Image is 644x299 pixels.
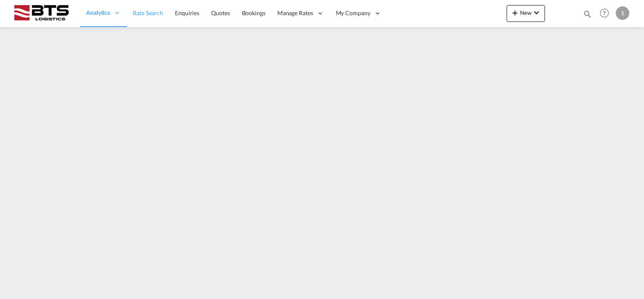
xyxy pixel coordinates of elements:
[597,6,616,21] div: Help
[583,9,592,22] div: icon-magnify
[507,5,545,22] button: icon-plus 400-fgNewicon-chevron-down
[175,9,199,16] span: Enquiries
[510,8,520,18] md-icon: icon-plus 400-fg
[616,6,629,20] div: S
[531,8,542,18] md-icon: icon-chevron-down
[86,8,110,17] span: Analytics
[510,9,542,16] span: New
[133,9,163,16] span: Rate Search
[336,9,370,17] span: My Company
[13,4,70,23] img: cdcc71d0be7811ed9adfbf939d2aa0e8.png
[211,9,230,16] span: Quotes
[583,9,592,19] md-icon: icon-magnify
[242,9,266,16] span: Bookings
[597,6,612,20] span: Help
[277,9,313,17] span: Manage Rates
